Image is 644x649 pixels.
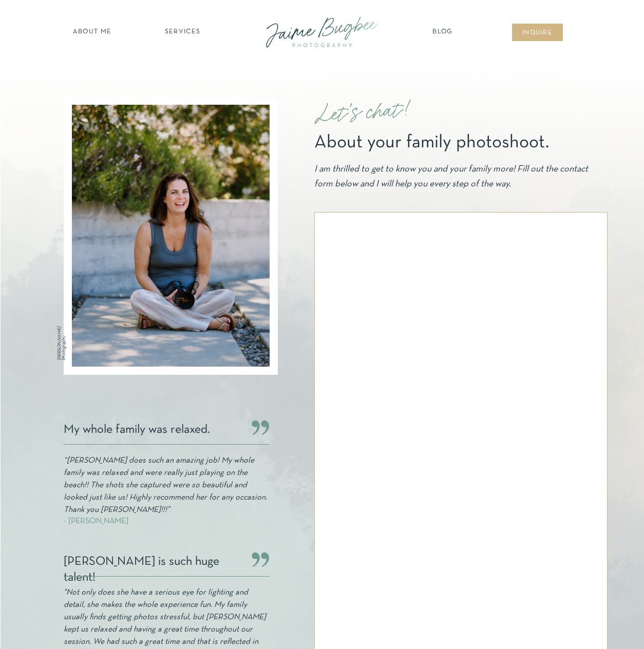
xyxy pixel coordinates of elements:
p: [PERSON_NAME] is such huge talent! [64,554,241,575]
p: My whole family was relaxed. [64,422,241,443]
a: about ME [70,27,115,37]
a: inqUIre [517,28,558,39]
a: SERVICES [154,27,212,37]
i: “[PERSON_NAME] does such an amazing job! My whole family was relaxed and were really just playing... [64,457,267,513]
p: - [PERSON_NAME] [64,514,260,527]
a: Blog [430,27,456,37]
i: I am thrilled to get to know you and your family more! Fill out the contact form below and I will... [314,165,588,188]
p: Let's chat! [314,88,500,137]
i: [PERSON_NAME] Photography [58,327,66,360]
h1: About your family photoshoot. [314,133,596,149]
